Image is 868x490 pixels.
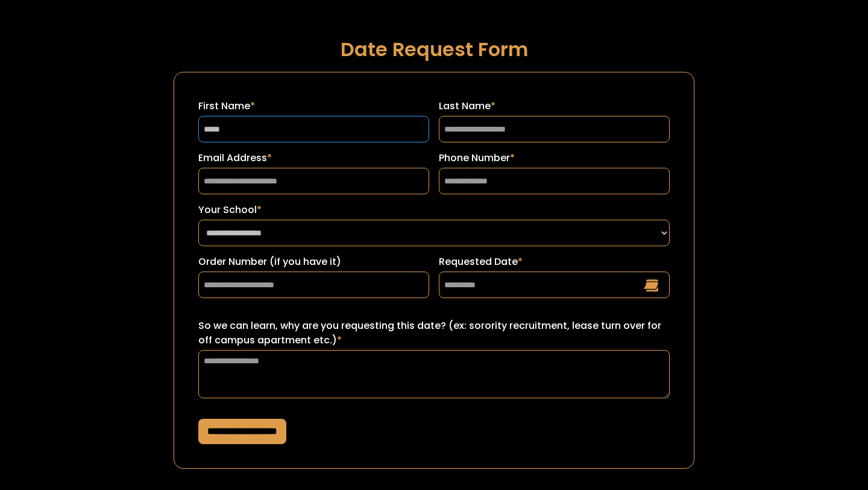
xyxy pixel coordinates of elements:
[174,72,694,469] form: Request a Date Form
[439,255,670,269] label: Requested Date
[198,151,429,165] label: Email Address
[198,255,429,269] label: Order Number (if you have it)
[198,319,670,348] label: So we can learn, why are you requesting this date? (ex: sorority recruitment, lease turn over for...
[198,99,429,113] label: First Name
[439,99,670,113] label: Last Name
[174,39,694,60] h1: Date Request Form
[439,151,670,165] label: Phone Number
[198,203,670,217] label: Your School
